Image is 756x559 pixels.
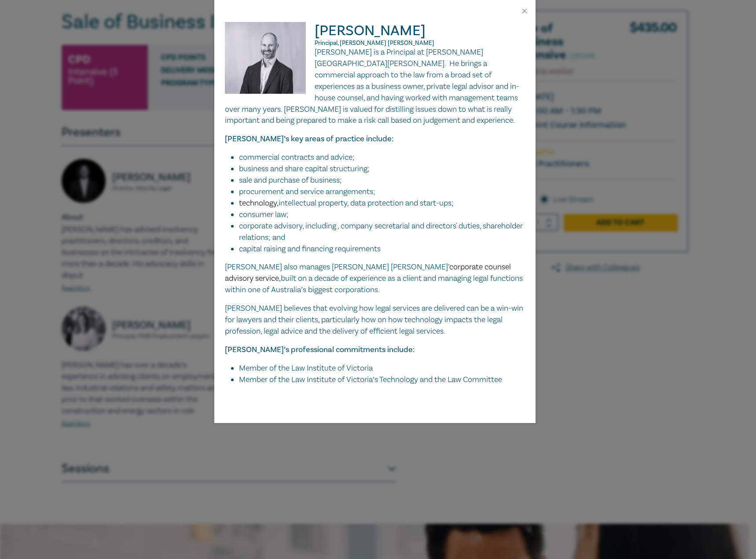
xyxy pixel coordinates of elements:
a: technology [239,198,277,208]
li: intellectual property, data protection and start-ups; [239,198,525,209]
li: capital raising and financing requirements [239,243,525,255]
li: commercial contracts and advice; [239,152,525,163]
button: Close [521,7,528,15]
li: business and share capital structuring; [239,163,525,175]
img: Paul Gray [225,22,315,103]
li: corporate advisory, including , company secretarial and directors' duties, shareholder relations;... [239,221,525,243]
span: , [279,273,281,283]
p: [PERSON_NAME] also manages [PERSON_NAME] [PERSON_NAME]’ built on a decade of experience as a clie... [225,261,525,296]
h2: [PERSON_NAME] [225,22,525,47]
span: , [277,198,279,208]
span: Principal, [PERSON_NAME] [PERSON_NAME] [315,39,434,47]
li: sale and purchase of business; [239,175,525,186]
li: consumer law; [239,209,525,221]
li: Member of the Law Institute of Victoria’s Technology and the Law Committee [239,374,525,386]
strong: [PERSON_NAME]’s key areas of practice include: [225,134,393,144]
li: Member of the Law Institute of Victoria [239,363,525,374]
li: procurement and service arrangements; [239,186,525,198]
p: [PERSON_NAME] believes that evolving how legal services are delivered can be a win-win for lawyer... [225,303,525,337]
strong: [PERSON_NAME]’s professional commitments include: [225,345,415,355]
p: [PERSON_NAME] is a Principal at [PERSON_NAME][GEOGRAPHIC_DATA][PERSON_NAME]. He brings a commerci... [225,47,525,126]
